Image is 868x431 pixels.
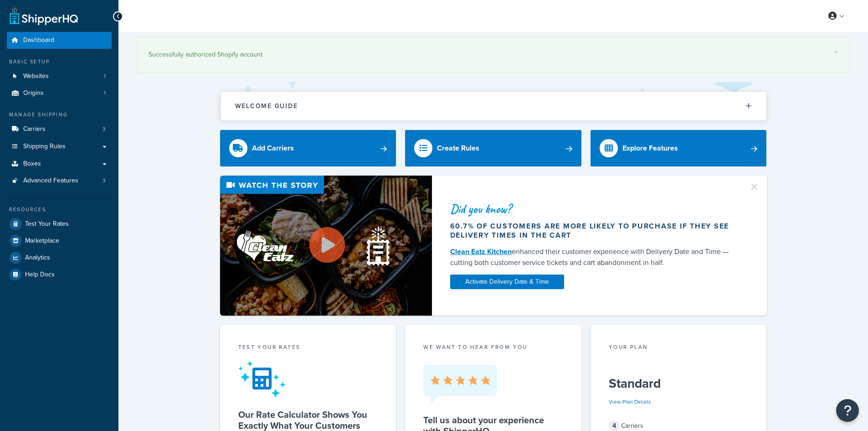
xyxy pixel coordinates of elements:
div: Basic Setup [7,58,112,66]
a: × [834,48,838,56]
button: Open Resource Center [836,399,859,422]
h5: Standard [609,376,749,391]
span: 3 [103,125,106,133]
div: Successfully authorized Shopify account [149,48,838,61]
span: 1 [104,89,106,97]
li: Carriers [7,121,112,138]
span: 3 [103,177,106,185]
div: Create Rules [437,142,479,155]
div: Add Carriers [252,142,294,155]
div: Did you know? [450,203,738,215]
div: Resources [7,206,112,213]
span: Marketplace [25,237,59,245]
p: we want to hear from you [423,343,563,351]
div: Explore Features [622,142,678,155]
li: Origins [7,85,112,102]
div: 60.7% of customers are more likely to purchase if they see delivery times in the cart [450,222,738,240]
a: Analytics [7,249,112,266]
div: enhanced their customer experience with Delivery Date and Time — cutting both customer service ti... [450,246,738,268]
span: Carriers [23,125,46,133]
div: Test your rates [238,343,378,353]
span: Websites [23,73,49,80]
span: Shipping Rules [23,143,66,151]
a: Create Rules [405,130,581,166]
a: Help Docs [7,266,112,283]
a: Clean Eatz Kitchen [450,246,512,257]
a: View Plan Details [609,398,651,406]
span: Dashboard [23,36,54,44]
a: Marketplace [7,233,112,249]
img: Video thumbnail [220,176,432,316]
a: Dashboard [7,32,112,49]
span: Origins [23,89,44,97]
div: Your Plan [609,343,749,353]
a: Shipping Rules [7,138,112,155]
button: Welcome Guide [221,92,766,120]
div: Manage Shipping [7,111,112,119]
span: Advanced Features [23,177,78,185]
h2: Welcome Guide [235,103,298,109]
a: Add Carriers [220,130,396,166]
a: Origins1 [7,85,112,102]
li: Websites [7,68,112,85]
span: Help Docs [25,271,55,279]
a: Boxes [7,156,112,172]
span: Analytics [25,254,50,262]
a: Websites1 [7,68,112,85]
span: Boxes [23,160,41,168]
span: Test Your Rates [25,220,69,228]
a: Advanced Features3 [7,172,112,189]
a: Test Your Rates [7,216,112,232]
li: Advanced Features [7,172,112,189]
a: Activate Delivery Date & Time [450,275,564,289]
span: 1 [104,73,106,80]
a: Explore Features [591,130,767,166]
a: Carriers3 [7,121,112,138]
